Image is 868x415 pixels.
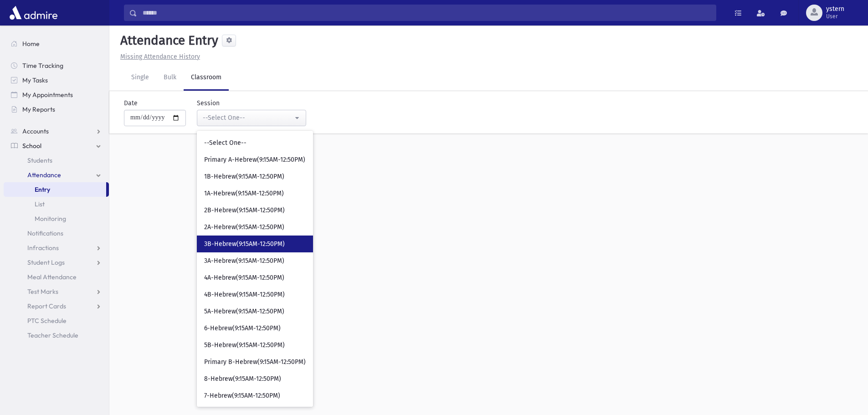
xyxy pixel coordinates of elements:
[204,206,285,215] span: 2B-Hebrew(9:15AM-12:50PM)
[4,299,109,313] a: Report Cards
[4,241,109,255] a: Infractions
[4,284,109,299] a: Test Marks
[204,358,306,367] span: Primary B-Hebrew(9:15AM-12:50PM)
[22,127,49,135] span: Accounts
[204,189,284,198] span: 1A-Hebrew(9:15AM-12:50PM)
[204,240,285,249] span: 3B-Hebrew(9:15AM-12:50PM)
[120,53,200,61] u: Missing Attendance History
[22,142,41,150] span: School
[27,331,78,339] span: Teacher Schedule
[4,102,109,117] a: My Reports
[826,5,844,13] span: ystern
[22,105,55,113] span: My Reports
[4,197,109,211] a: List
[204,223,284,232] span: 2A-Hebrew(9:15AM-12:50PM)
[4,73,109,87] a: My Tasks
[4,153,109,168] a: Students
[27,229,63,237] span: Notifications
[22,61,63,70] span: Time Tracking
[4,270,109,284] a: Meal Attendance
[27,244,59,252] span: Infractions
[27,302,66,310] span: Report Cards
[4,182,106,197] a: Entry
[4,168,109,182] a: Attendance
[22,91,73,99] span: My Appointments
[4,226,109,241] a: Notifications
[204,256,284,266] span: 3A-Hebrew(9:15AM-12:50PM)
[204,341,285,350] span: 5B-Hebrew(9:15AM-12:50PM)
[204,324,281,333] span: 6-Hebrew(9:15AM-12:50PM)
[124,65,156,91] a: Single
[4,36,109,51] a: Home
[204,273,284,282] span: 4A-Hebrew(9:15AM-12:50PM)
[204,374,281,384] span: 8-Hebrew(9:15AM-12:50PM)
[4,211,109,226] a: Monitoring
[4,328,109,343] a: Teacher Schedule
[156,65,184,91] a: Bulk
[22,76,48,84] span: My Tasks
[204,307,284,316] span: 5A-Hebrew(9:15AM-12:50PM)
[4,255,109,270] a: Student Logs
[4,87,109,102] a: My Appointments
[27,156,52,164] span: Students
[137,5,716,21] input: Search
[4,58,109,73] a: Time Tracking
[826,13,844,20] span: User
[35,200,45,208] span: List
[35,185,50,194] span: Entry
[4,124,109,138] a: Accounts
[27,258,65,266] span: Student Logs
[204,290,285,299] span: 4B-Hebrew(9:15AM-12:50PM)
[4,313,109,328] a: PTC Schedule
[27,317,67,325] span: PTC Schedule
[4,138,109,153] a: School
[204,172,284,181] span: 1B-Hebrew(9:15AM-12:50PM)
[117,33,218,48] h5: Attendance Entry
[22,40,40,48] span: Home
[124,98,138,108] label: Date
[27,287,58,296] span: Test Marks
[197,110,306,126] button: --Select One--
[204,138,247,148] span: --Select One--
[184,65,229,91] a: Classroom
[203,113,293,123] div: --Select One--
[197,98,220,108] label: Session
[27,171,61,179] span: Attendance
[7,4,60,22] img: AdmirePro
[35,215,66,223] span: Monitoring
[117,53,200,61] a: Missing Attendance History
[27,273,77,281] span: Meal Attendance
[204,155,305,164] span: Primary A-Hebrew(9:15AM-12:50PM)
[204,391,280,400] span: 7-Hebrew(9:15AM-12:50PM)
